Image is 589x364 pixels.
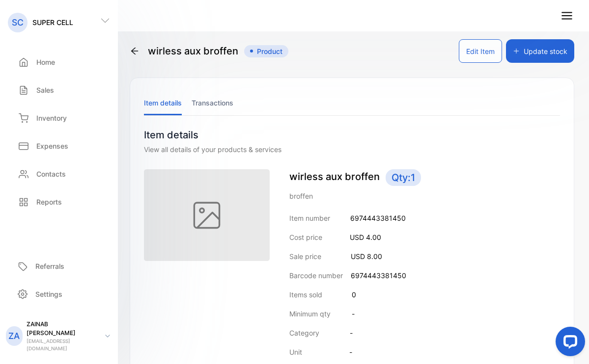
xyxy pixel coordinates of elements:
[289,270,343,281] p: Barcode number
[8,330,20,342] p: ZA
[350,328,353,338] p: -
[36,113,67,123] p: Inventory
[289,328,319,338] p: Category
[350,233,381,241] span: USD 4.00
[289,347,302,357] p: Unit
[386,169,421,186] span: Qty: 1
[36,57,55,67] p: Home
[289,191,560,201] p: broffen
[36,141,68,151] p: Expenses
[36,197,62,207] p: Reports
[506,39,574,63] button: Update stock
[35,261,64,271] p: Referrals
[144,144,560,155] div: View all details of your products & services
[289,169,560,186] p: wirless aux broffen
[289,232,322,242] p: Cost price
[192,90,233,115] li: Transactions
[289,289,322,300] p: Items sold
[130,39,288,63] div: wirless aux broffen
[27,338,97,352] p: [EMAIL_ADDRESS][DOMAIN_NAME]
[244,45,288,57] span: Product
[459,39,502,63] button: Edit Item
[144,169,270,261] img: item
[144,90,182,115] li: Item details
[351,252,382,260] span: USD 8.00
[27,320,97,338] p: ZAINAB [PERSON_NAME]
[350,213,406,223] p: 6974443381450
[352,289,356,300] p: 0
[35,289,62,299] p: Settings
[32,17,73,27] p: SUPER CELL
[144,128,560,142] p: Item details
[548,323,589,364] iframe: LiveChat chat widget
[289,213,330,223] p: Item number
[289,309,331,319] p: Minimum qty
[351,270,406,281] p: 6974443381450
[349,347,352,357] p: -
[289,251,321,261] p: Sale price
[36,85,54,95] p: Sales
[36,169,66,179] p: Contacts
[12,16,24,29] p: SC
[352,309,355,319] p: -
